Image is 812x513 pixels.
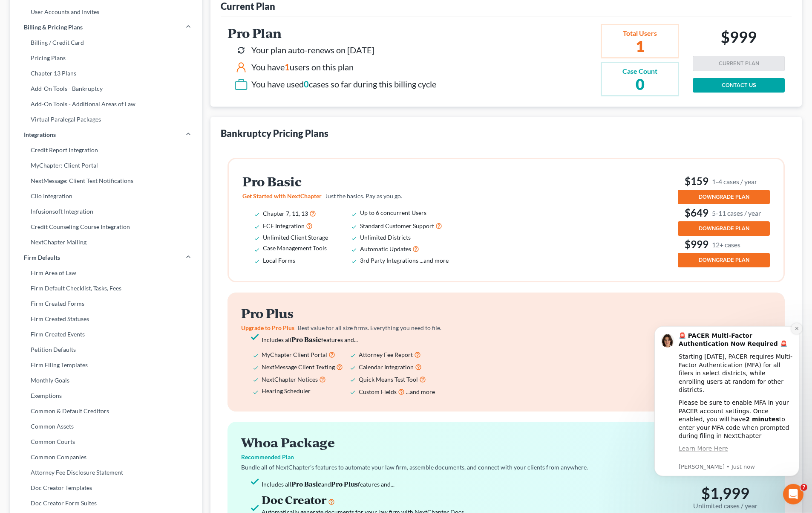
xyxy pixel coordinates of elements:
[263,222,305,229] span: ECF Integration
[360,257,418,264] span: 3rd Party Integrations
[262,376,318,383] span: NextChapter Notices
[359,351,413,358] span: Attorney Fee Report
[241,463,772,472] p: Bundle all of NextChapter’s features to automate your law firm, assemble documents, and connect w...
[10,219,202,235] a: Credit Counseling Course Integration
[291,335,321,344] strong: Pro Basic
[10,4,202,20] a: User Accounts and Invites
[678,190,770,204] button: DOWNGRADE PLAN
[262,478,631,490] li: Includes all and features and...
[285,62,290,72] span: 1
[10,403,202,419] a: Common & Default Creditors
[10,158,202,173] a: MyChapter: Client Portal
[242,174,461,188] h2: Pro Basic
[331,479,358,488] strong: Pro Plus
[221,127,328,139] div: Bankruptcy Pricing Plans
[262,363,335,371] span: NextMessage Client Texting
[10,204,202,219] a: Infusionsoft Integration
[10,311,202,327] a: Firm Created Statuses
[298,324,441,331] span: Best value for all size firms. Everything you need to file.
[693,502,757,510] small: Unlimited cases / year
[304,79,309,89] span: 0
[10,142,202,158] a: Credit Report Integration
[10,265,202,281] a: Firm Area of Law
[693,78,785,93] a: CONTACT US
[10,235,202,250] a: NextChapter Mailing
[699,257,749,264] span: DOWNGRADE PLAN
[227,26,436,40] h2: Pro Plan
[263,210,308,217] span: Chapter 7, 11, 13
[678,174,770,188] h3: $159
[359,376,418,383] span: Quick Means Test Tool
[693,56,785,71] button: CURRENT PLAN
[699,194,749,200] span: DOWNGRADE PLAN
[420,257,449,264] span: ...and more
[10,66,202,81] a: Chapter 13 Plans
[10,173,202,188] a: NextMessage: Client Text Notifications
[359,363,414,371] span: Calendar Integration
[10,281,202,296] a: Firm Default Checklist, Tasks, Fees
[10,465,202,480] a: Attorney Fee Disclosure Statement
[10,419,202,434] a: Common Assets
[10,342,202,357] a: Petition Defaults
[679,484,771,512] h2: $1,999
[10,388,202,403] a: Exemptions
[10,373,202,388] a: Monthly Goals
[251,78,436,90] div: You have used cases so far during this billing cycle
[712,240,740,249] small: 12+ cases
[10,188,202,204] a: Clio Integration
[24,130,56,139] span: Integrations
[10,480,202,496] a: Doc Creator Templates
[10,296,202,311] a: Firm Created Forms
[10,434,202,449] a: Common Courts
[10,35,202,50] a: Billing / Credit Card
[262,493,631,507] h3: Doc Creator
[242,192,322,200] span: Get Started with NextChapter
[24,23,83,32] span: Billing & Pricing Plans
[291,479,321,488] strong: Pro Basic
[241,435,772,449] h2: Whoa Package
[406,388,435,395] span: ...and more
[263,244,327,252] span: Case Management Tools
[10,81,202,96] a: Add-On Tools - Bankruptcy
[263,234,328,241] span: Unlimited Client Storage
[622,29,657,38] div: Total Users
[622,38,657,54] h2: 1
[721,28,757,49] h2: $999
[622,76,657,92] h2: 0
[325,192,402,200] span: Just the basics. Pay as you go.
[251,44,374,56] div: Your plan auto-renews on [DATE]
[622,67,657,76] div: Case Count
[699,225,749,232] span: DOWNGRADE PLAN
[251,61,354,73] div: You have users on this plan
[678,253,770,267] button: DOWNGRADE PLAN
[262,336,358,343] span: Includes all features and...
[10,127,202,142] a: Integrations
[262,387,311,394] span: Hearing Scheduler
[360,234,411,241] span: Unlimited Districts
[712,177,757,186] small: 1-4 cases / year
[10,449,202,465] a: Common Companies
[800,484,807,491] span: 7
[10,496,202,511] a: Doc Creator Form Suites
[10,112,202,127] a: Virtual Paralegal Packages
[10,357,202,373] a: Firm Filing Templates
[10,96,202,112] a: Add-On Tools - Additional Areas of Law
[359,388,397,395] span: Custom Fields
[360,209,426,216] span: Up to 6 concurrent Users
[360,245,411,252] span: Automatic Updates
[678,206,770,220] h3: $649
[642,313,812,490] iframe: Intercom notifications message
[10,50,202,66] a: Pricing Plans
[10,250,202,265] a: Firm Defaults
[241,306,459,320] h2: Pro Plus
